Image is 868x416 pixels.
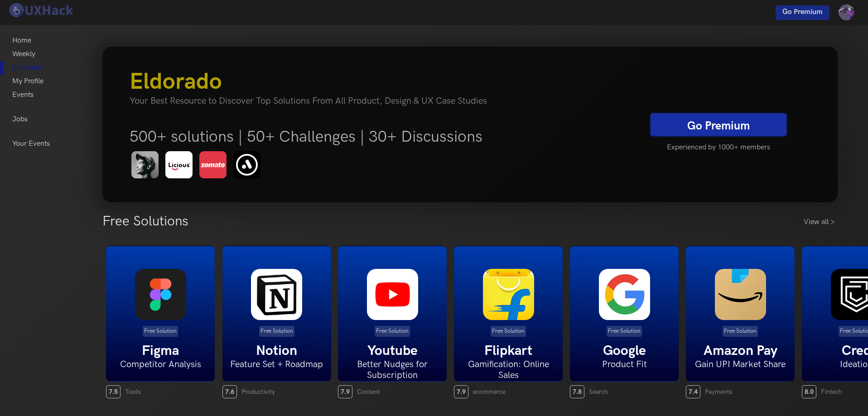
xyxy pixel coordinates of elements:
span: 7.6 [222,385,237,398]
h5: Google [570,343,678,359]
a: Go Premium [776,5,829,20]
a: Free Solution Notion Feature Set + Roadmap 7.6 Productivity [222,246,331,398]
span: Productivity [241,388,275,396]
h6: Gain UPI Market Share [686,359,794,370]
h6: Gamification: Online Sales [454,359,562,381]
a: Free Solution Amazon Pay Gain UPI Market Share 7.4 Payments [686,246,795,398]
span: 8.0 [802,385,816,398]
a: Eldorado [12,61,41,75]
a: Events [12,88,34,102]
span: 7.9 [454,385,468,398]
h5: Flipkart [454,343,562,359]
h5: 500+ solutions | 50+ Challenges | 30+ Discussions [130,127,637,146]
img: eldorado-banner-1.png [130,150,266,181]
p: Free Solution [375,326,410,337]
p: Free Solution [143,326,178,337]
a: Free Solution Google Product Fit 7.8 Search [570,246,679,398]
span: 7.5 [106,385,121,398]
a: Free Solution Figma Competitor Analysis 7.5 Tools [106,246,215,398]
p: Free Solution [491,326,526,337]
h5: Experienced by 1000+ members [651,138,786,157]
a: Your Events [12,137,50,151]
span: 7.9 [338,385,352,398]
span: Payments [705,388,732,396]
img: Your profile pic [839,5,854,20]
h6: Feature Set + Roadmap [223,359,331,370]
span: Search [589,388,608,396]
h4: Your Best Resource to Discover Top Solutions From All Product, Design & UX Case Studies [130,96,637,106]
a: Free Solution Flipkart Gamification: Online Sales 7.9 ecommerce [454,246,563,398]
span: 7.8 [570,385,584,398]
a: Go Premium [651,113,786,136]
span: Go Premium [782,8,823,16]
h5: Amazon Pay [686,343,794,359]
a: Free Solution Youtube Better Nudges for Subscription 7.9 Content [338,246,447,398]
span: 7.4 [686,385,700,398]
p: Free Solution [723,326,758,337]
span: Tools [125,388,140,396]
a: Home [12,34,31,48]
p: Free Solution [259,326,294,337]
span: Fintech [821,388,842,396]
p: Free Solution [607,326,642,337]
span: Content [357,388,380,396]
h6: Competitor Analysis [106,359,214,370]
a: Jobs [12,113,28,126]
a: My Profile [12,75,43,88]
h5: Youtube [338,343,446,359]
h5: Notion [223,343,331,359]
h6: Product Fit [570,359,678,370]
a: View all > [804,217,838,228]
h5: Figma [106,343,214,359]
img: UXHack logo [7,2,75,18]
h3: Free Solutions [102,213,188,230]
a: Weekly [12,48,35,61]
span: ecommerce [473,388,506,396]
h3: Eldorado [130,68,637,96]
h6: Better Nudges for Subscription [338,359,446,381]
